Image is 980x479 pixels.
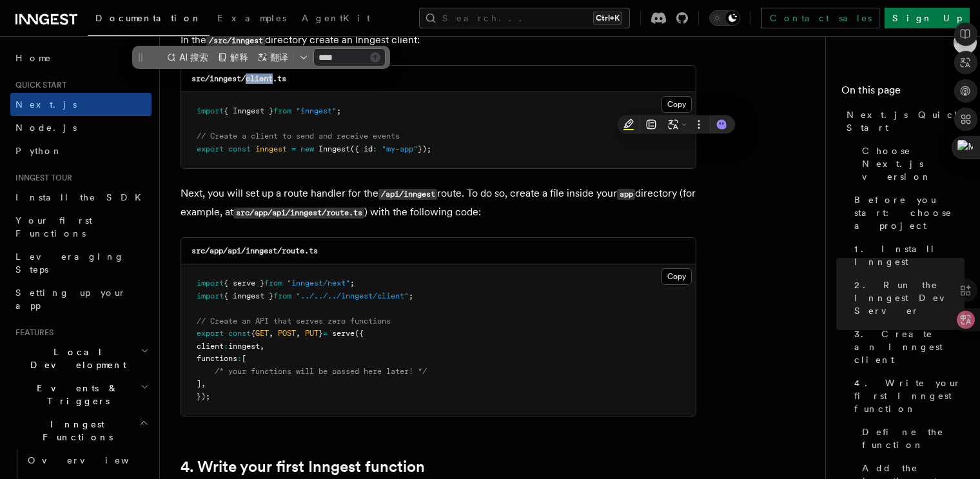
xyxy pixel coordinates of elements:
p: Next, you will set up a route handler for the route. To do so, create a file inside your director... [181,184,696,222]
a: 1. Install Inngest [849,237,965,273]
kbd: Ctrl+K [593,12,622,24]
button: Search...Ctrl+K [419,8,630,28]
span: Python [15,146,63,156]
span: , [201,379,206,388]
span: PUT [305,329,318,338]
span: 1. Install Inngest [854,242,965,268]
span: import [197,106,224,115]
span: functions [197,354,237,363]
code: /api/inngest [378,189,437,200]
code: src/inngest/client.ts [191,74,286,83]
span: /* your functions will be passed here later! */ [215,367,427,376]
a: Leveraging Steps [10,245,152,281]
span: = [323,329,328,338]
span: Examples [217,13,286,23]
span: = [291,144,296,153]
span: new [300,144,314,153]
span: }); [418,144,431,153]
span: "inngest" [296,106,337,115]
span: Install the SDK [15,192,149,202]
button: Events & Triggers [10,376,152,413]
span: { inngest } [224,291,273,300]
span: serve [332,329,355,338]
a: Python [10,139,152,162]
span: from [273,106,291,115]
span: Documentation [95,13,202,23]
span: "my-app" [382,144,418,153]
span: Inngest [318,144,350,153]
code: /src/inngest [206,35,265,46]
span: ; [409,291,413,300]
span: Define the function [862,425,965,451]
a: Sign Up [885,8,970,28]
span: // Create an API that serves zero functions [197,317,391,326]
a: Overview [23,449,152,472]
span: Next.js [15,99,77,110]
span: Inngest tour [10,173,72,183]
span: // Create a client to send and receive events [197,132,400,141]
span: GET [255,329,269,338]
a: 4. Write your first Inngest function [181,458,425,476]
span: Overview [28,455,161,465]
span: Node.js [15,122,77,133]
a: 2. Run the Inngest Dev Server [849,273,965,322]
span: { Inngest } [224,106,273,115]
span: Your first Functions [15,215,92,239]
code: src/app/api/inngest/route.ts [233,208,364,219]
span: Next.js Quick Start [847,108,965,134]
a: 3. Create an Inngest client [849,322,965,371]
a: Documentation [88,4,210,36]
span: const [228,144,251,153]
span: Events & Triggers [10,382,141,407]
h4: On this page [841,83,965,103]
button: Copy [661,96,692,113]
span: 4. Write your first Inngest function [854,376,965,415]
span: : [237,354,242,363]
span: ; [337,106,341,115]
span: Choose Next.js version [862,144,965,183]
a: Your first Functions [10,209,152,245]
span: Quick start [10,80,66,90]
span: 3. Create an Inngest client [854,327,965,366]
span: { [251,329,255,338]
button: Local Development [10,340,152,376]
a: Contact sales [761,8,879,28]
span: export [197,329,224,338]
span: : [373,144,377,153]
button: Copy [661,268,692,285]
a: Examples [210,4,294,35]
a: Setting up your app [10,281,152,317]
a: Install the SDK [10,186,152,209]
span: Setting up your app [15,288,126,311]
code: app [617,189,635,200]
span: Home [15,52,52,64]
span: [ [242,354,246,363]
span: , [296,329,300,338]
a: 4. Write your first Inngest function [849,371,965,420]
span: { serve } [224,279,264,288]
span: ({ [355,329,364,338]
span: from [264,279,282,288]
span: POST [278,329,296,338]
a: Choose Next.js version [857,139,965,188]
span: inngest [228,342,260,351]
span: Inngest Functions [10,418,139,444]
a: Next.js Quick Start [841,103,965,139]
span: } [318,329,323,338]
span: ; [350,279,355,288]
span: "inngest/next" [287,279,350,288]
span: }); [197,392,210,401]
span: Features [10,327,54,338]
a: Home [10,46,152,70]
span: : [224,342,228,351]
button: Inngest Functions [10,413,152,449]
span: const [228,329,251,338]
a: Node.js [10,116,152,139]
span: from [273,291,291,300]
span: 2. Run the Inngest Dev Server [854,279,965,317]
span: ] [197,379,201,388]
a: Next.js [10,93,152,116]
span: , [269,329,273,338]
span: ({ id [350,144,373,153]
span: AgentKit [302,13,370,23]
